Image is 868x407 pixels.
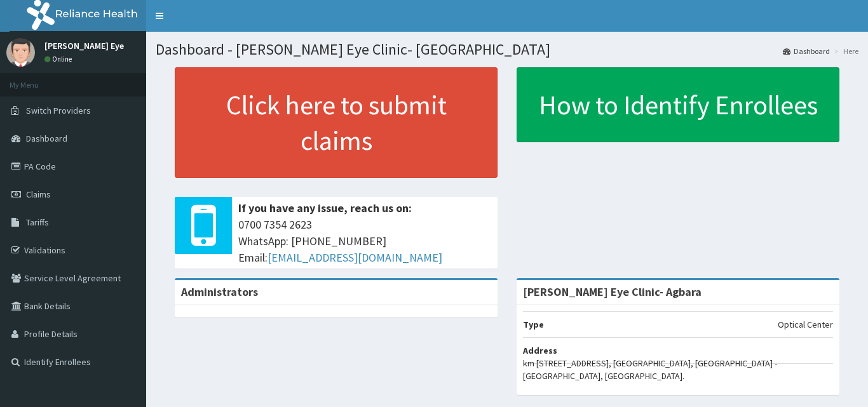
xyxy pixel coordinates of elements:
h1: Dashboard - [PERSON_NAME] Eye Clinic- [GEOGRAPHIC_DATA] [156,41,858,58]
span: Claims [26,189,51,200]
a: Dashboard [783,46,830,57]
span: Switch Providers [26,105,91,116]
b: Administrators [181,284,258,299]
span: Tariffs [26,217,49,228]
a: [EMAIL_ADDRESS][DOMAIN_NAME] [268,250,442,265]
b: If you have any issue, reach us on: [238,201,412,215]
b: Address [523,345,557,356]
b: Type [523,319,544,330]
p: [PERSON_NAME] Eye [44,41,124,50]
li: Here [831,46,858,57]
span: Dashboard [26,133,67,144]
img: User Image [6,38,35,67]
a: Click here to submit claims [175,67,498,178]
span: 0700 7354 2623 WhatsApp: [PHONE_NUMBER] Email: [238,217,491,265]
p: Optical Center [778,318,833,331]
a: How to Identify Enrollees [517,67,839,142]
p: km [STREET_ADDRESS], [GEOGRAPHIC_DATA], [GEOGRAPHIC_DATA] - [GEOGRAPHIC_DATA], [GEOGRAPHIC_DATA]. [523,357,833,382]
strong: [PERSON_NAME] Eye Clinic- Agbara [523,284,702,299]
a: Online [44,55,75,63]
